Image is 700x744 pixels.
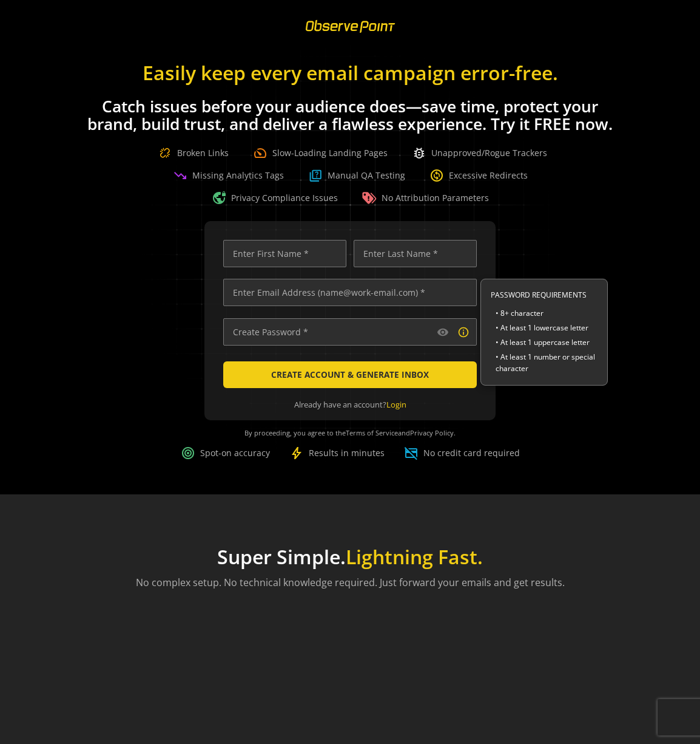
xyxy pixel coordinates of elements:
[308,168,405,183] div: Manual QA Testing
[271,364,429,386] span: CREATE ACCOUNT & GENERATE INBOX
[404,446,419,460] span: credit_card_off
[412,146,547,160] div: Unapproved/Rogue Trackers
[83,98,617,133] h1: Catch issues before your audience does—save time, protect your brand, build trust, and deliver a ...
[404,446,520,460] div: No credit card required
[136,545,565,568] h1: Super Simple.
[289,446,385,460] div: Results in minutes
[223,240,346,267] input: Enter First Name *
[223,361,477,388] button: CREATE ACCOUNT & GENERATE INBOX
[220,420,480,446] div: By proceeding, you agree to the and .
[253,146,268,160] span: speed
[457,326,469,338] mat-icon: info_outline
[223,399,477,411] div: Already have an account?
[223,279,477,306] input: Enter Email Address (name@work-email.com) *
[181,446,270,460] div: Spot-on accuracy
[253,146,388,160] div: Slow-Loading Landing Pages
[354,240,477,267] input: Enter Last Name *
[223,318,477,346] input: Create Password *
[386,399,406,410] a: Login
[362,191,489,205] div: No Attribution Parameters
[153,141,229,165] div: Broken Links
[410,428,454,437] a: Privacy Policy
[212,191,226,205] span: vpn_lock
[412,146,426,160] span: bug_report
[181,446,195,460] span: target
[153,141,177,165] img: Broken Link
[136,575,565,590] p: No complex setup. No technical knowledge required. Just forward your emails and get results.
[173,168,284,183] div: Missing Analytics Tags
[346,544,483,570] span: Lightning Fast.
[308,168,323,183] img: Question Boxed
[429,168,528,183] div: Excessive Redirects
[437,326,449,338] mat-icon: visibility
[173,168,187,183] span: trending_down
[298,28,403,39] a: ObservePoint Homepage
[456,325,471,340] button: Password requirements
[83,62,617,83] h1: Easily keep every email campaign error-free.
[362,191,377,205] img: Warning Tag
[212,191,338,205] div: Privacy Compliance Issues
[289,446,304,460] span: bolt
[429,168,444,183] span: change_circle
[346,428,398,437] a: Terms of Service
